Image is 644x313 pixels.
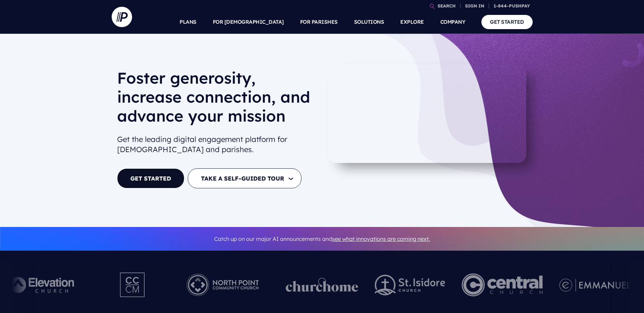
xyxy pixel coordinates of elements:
img: pp_logos_1 [286,278,358,292]
img: Pushpay_Logo__NorthPoint [176,266,270,304]
a: PLANS [180,10,197,34]
a: see what innovations are coming next. [332,235,430,242]
p: Catch up on our major AI announcements and [117,231,527,247]
img: pp_logos_2 [375,275,445,295]
h1: Foster generosity, increase connection, and advance your mission [117,68,317,131]
a: GET STARTED [117,168,184,188]
a: SOLUTIONS [354,10,384,34]
a: EXPLORE [400,10,424,34]
a: COMPANY [440,10,465,34]
a: FOR [DEMOGRAPHIC_DATA] [213,10,284,34]
button: TAKE A SELF-GUIDED TOUR [188,168,301,188]
a: FOR PARISHES [300,10,338,34]
img: Pushpay_Logo__CCM [106,266,160,304]
h2: Get the leading digital engagement platform for [DEMOGRAPHIC_DATA] and parishes. [117,131,317,158]
a: GET STARTED [481,15,533,29]
img: Central Church Henderson NV [462,266,543,304]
